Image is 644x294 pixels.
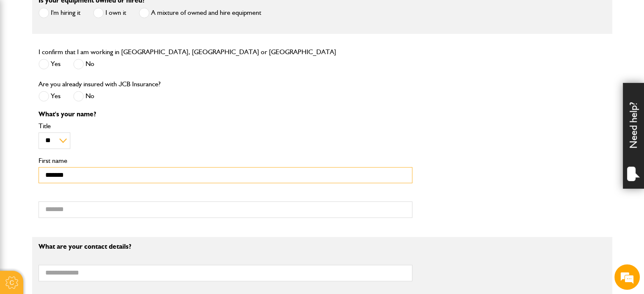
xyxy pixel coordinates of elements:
[39,91,61,102] label: Yes
[139,4,159,25] div: Minimize live chat window
[39,49,336,55] label: I confirm that I am working in [GEOGRAPHIC_DATA], [GEOGRAPHIC_DATA] or [GEOGRAPHIC_DATA]
[11,78,155,97] input: Enter your last name
[14,47,36,59] img: d_20077148190_company_1631870298795_20077148190
[73,59,94,69] label: No
[39,123,412,129] label: Title
[11,153,155,223] textarea: Type your message and hit 'Enter'
[39,59,61,69] label: Yes
[623,83,644,189] div: Need help?
[115,230,154,242] em: Start Chat
[39,243,412,250] p: What are your contact details?
[73,91,94,102] label: No
[93,8,126,18] label: I own it
[39,8,80,18] label: I'm hiring it
[39,157,412,164] label: First name
[139,8,261,18] label: A mixture of owned and hire equipment
[11,128,155,147] input: Enter your phone number
[39,81,160,88] label: Are you already insured with JCB Insurance?
[39,111,412,118] p: What's your name?
[44,47,142,58] div: Chat with us now
[11,103,155,122] input: Enter your email address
